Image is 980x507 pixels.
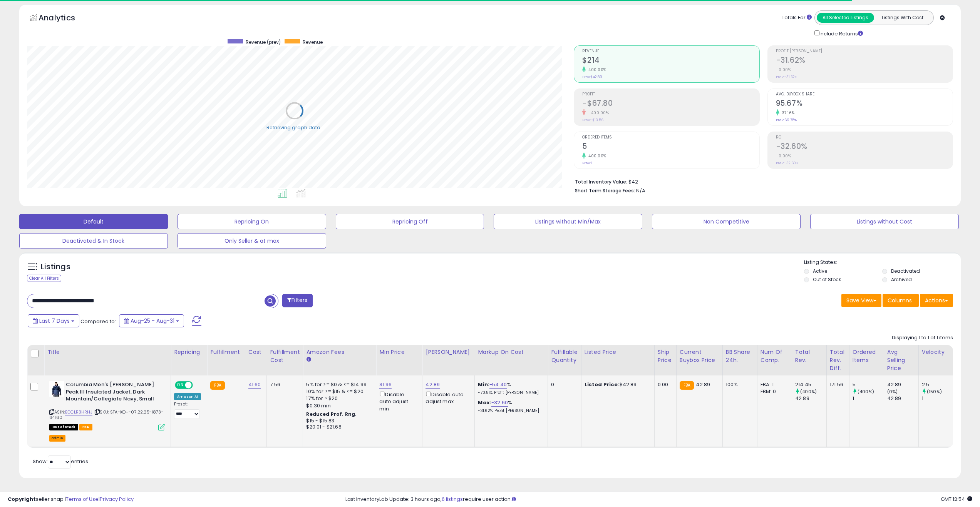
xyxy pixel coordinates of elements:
span: ON [176,382,185,389]
button: Last 7 Days [28,314,79,327]
div: 10% for >= $15 & <= $20 [306,388,370,395]
h2: $214 [582,56,759,66]
span: Avg. Buybox Share [776,92,953,97]
h2: -31.62% [776,56,953,66]
b: Reduced Prof. Rng. [306,411,357,417]
div: Markup on Cost [478,348,544,356]
span: ROI [776,135,953,140]
span: Last 7 Days [39,317,70,325]
small: Prev: -$13.56 [582,118,603,122]
div: Avg Selling Price [887,348,915,372]
div: Total Rev. Diff. [830,348,846,372]
div: Min Price [379,348,419,356]
small: FBA [210,381,224,390]
a: 41.60 [248,381,261,389]
label: Active [813,268,827,274]
span: Profit [PERSON_NAME] [776,49,953,53]
div: Displaying 1 to 1 of 1 items [892,334,953,342]
button: Listings With Cost [874,13,931,23]
span: FBA [79,424,92,430]
span: Compared to: [80,318,116,325]
li: $42 [575,177,947,186]
button: Listings without Min/Max [494,214,642,229]
div: $0.30 min [306,402,370,409]
b: Min: [478,381,489,388]
div: 214.45 [795,381,826,388]
div: 5 [853,381,884,388]
small: 400.00% [586,153,606,159]
b: Total Inventory Value: [575,178,627,185]
div: 0 [551,381,575,388]
label: Out of Stock [813,276,841,283]
button: Non Competitive [652,214,801,229]
small: Amazon Fees. [306,356,311,363]
div: Last InventoryLab Update: 3 hours ago, require user action. [345,496,972,503]
h2: -$67.80 [582,99,759,109]
div: Title [47,348,168,356]
button: Save View [841,294,881,307]
div: Cost [248,348,264,356]
div: 100% [726,381,751,388]
span: 2025-09-8 12:54 GMT [941,495,972,503]
button: Only Seller & at max [178,233,326,248]
span: Aug-25 - Aug-31 [131,317,174,325]
div: BB Share 24h. [726,348,754,364]
a: 42.89 [426,381,440,389]
div: Disable auto adjust min [379,390,416,412]
b: Columbia Men's [PERSON_NAME] Peak III Insulated Jacket, Dark Mountain/Collegiate Navy, Small [66,381,159,405]
small: Prev: 69.75% [776,118,797,122]
button: All Selected Listings [817,13,874,23]
span: Profit [582,92,759,97]
b: Listed Price: [585,381,620,388]
b: Max: [478,399,491,406]
button: Aug-25 - Aug-31 [119,314,184,327]
a: B0CLR3HRHJ [65,409,92,415]
div: Disable auto adjust max [426,390,469,405]
div: FBA: 1 [761,381,786,388]
div: Num of Comp. [761,348,789,364]
div: ASIN: [49,381,165,430]
div: Total Rev. [795,348,823,364]
div: 7.56 [270,381,297,388]
small: 0.00% [776,67,791,73]
h2: 95.67% [776,99,953,109]
div: Clear All Filters [27,275,61,282]
div: $42.89 [585,381,648,388]
div: Velocity [922,348,950,356]
button: admin [49,435,65,442]
div: Amazon AI [174,393,201,400]
div: Ordered Items [853,348,881,364]
small: Prev: $42.89 [582,75,602,79]
small: 0.00% [776,153,791,159]
div: Fulfillment [210,348,241,356]
div: 2.5 [922,381,953,388]
div: 5% for >= $0 & <= $14.99 [306,381,370,388]
button: Listings without Cost [810,214,959,229]
p: Listing States: [804,259,961,266]
div: Retrieving graph data.. [266,124,323,131]
div: 171.56 [830,381,843,388]
span: Ordered Items [582,135,759,140]
a: -32.60 [491,399,508,407]
div: $15 - $15.83 [306,418,370,424]
div: Include Returns [809,29,872,38]
div: % [478,399,542,414]
div: 0.00 [658,381,670,388]
div: [PERSON_NAME] [426,348,471,356]
small: Prev: -31.62% [776,75,797,79]
button: Columns [883,294,919,307]
div: 42.89 [795,395,826,402]
a: Privacy Policy [100,495,134,503]
span: Revenue [582,49,759,53]
button: Default [19,214,168,229]
div: FBM: 0 [761,388,786,395]
div: Amazon Fees [306,348,373,356]
div: Preset: [174,402,201,419]
a: 31.96 [379,381,392,389]
a: Terms of Use [66,495,99,503]
span: 42.89 [696,381,710,388]
small: (400%) [858,389,874,395]
div: Repricing [174,348,204,356]
th: The percentage added to the cost of goods (COGS) that forms the calculator for Min & Max prices. [475,345,548,375]
div: 1 [853,395,884,402]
